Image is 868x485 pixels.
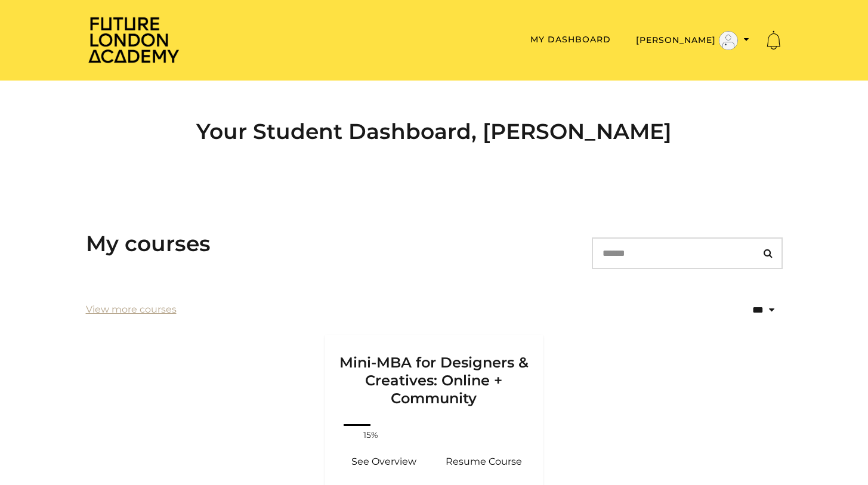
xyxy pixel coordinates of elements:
[86,119,783,144] h2: Your Student Dashboard, [PERSON_NAME]
[339,335,530,407] h3: Mini-MBA for Designers & Creatives: Online + Community
[86,302,177,317] a: View more courses
[530,34,611,45] a: My Dashboard
[325,335,544,422] a: Mini-MBA for Designers & Creatives: Online + Community
[700,295,783,325] select: status
[434,447,535,476] a: Mini-MBA for Designers & Creatives: Online + Community: Resume Course
[86,231,211,257] h3: My courses
[632,30,753,51] button: Toggle menu
[334,447,434,476] a: Mini-MBA for Designers & Creatives: Online + Community: See Overview
[86,16,181,64] img: Home Page
[356,429,385,441] span: 15%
